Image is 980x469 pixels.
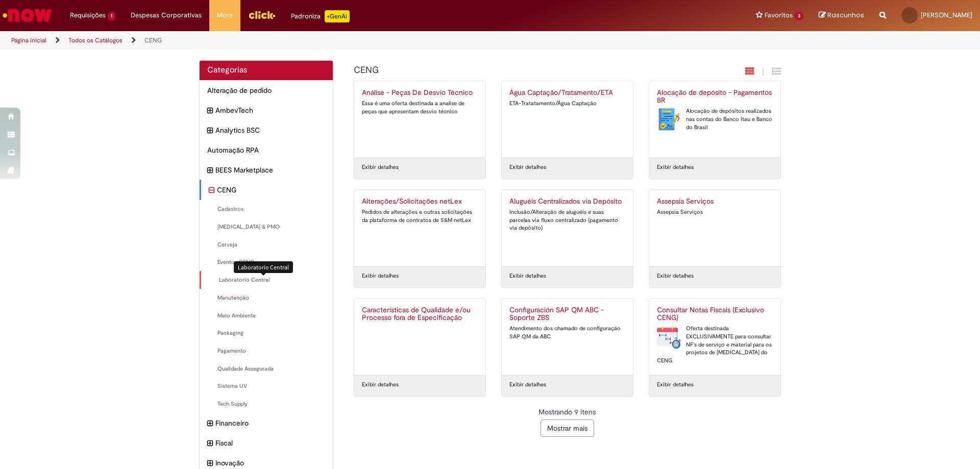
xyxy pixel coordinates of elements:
a: Rascunhos [819,11,864,20]
a: Alocação de depósito - Pagamentos BR Alocação de depósito - Pagamentos BR Alocação de depósitos r... [649,81,780,158]
span: | [762,66,764,78]
span: Tech Supply [207,400,325,408]
h2: Consultar Notas Fiscais (Exclusivo CENG) [657,306,773,323]
h2: Alocação de depósito - Pagamentos BR [657,89,773,105]
div: Assepsia Serviços [657,208,773,216]
i: expandir categoria BEES Marketplace [207,165,213,176]
div: expandir categoria BEES Marketplace BEES Marketplace [200,160,333,180]
a: Alterações/Solicitações netLex Pedidos de alterações e outras solicitações da plataforma de contr... [354,190,485,266]
span: Meio Ambiente [207,312,325,320]
span: Sistema UV [207,382,325,390]
div: Manutenção [200,289,333,307]
i: expandir categoria Inovação [207,458,213,469]
div: Packaging [200,324,333,342]
div: ETA-Tratatamento/Água Captação [509,100,625,108]
span: Financeiro [215,418,325,428]
div: Meio Ambiente [200,307,333,325]
ul: Trilhas de página [8,31,646,50]
div: Alteração de pedido [200,80,333,101]
span: More [217,10,233,20]
span: 3 [795,12,803,20]
p: +GenAi [325,10,350,22]
div: Atendimento dos chamado de configuração SAP QM da ABC [509,325,625,340]
a: Análise - Peças De Desvio Técnico Essa é uma oferta destinada a analise de peças que apresentam d... [354,81,485,158]
div: Cerveja [200,236,333,254]
img: Consultar Notas Fiscais (Exclusivo CENG) [657,325,681,350]
div: Laboratorio Central [234,261,293,273]
div: [MEDICAL_DATA] & PMO [200,218,333,236]
img: Alocação de depósito - Pagamentos BR [657,107,681,133]
span: AmbevTech [215,105,325,115]
div: Cadastros [200,200,333,218]
i: Exibição em cartão [745,66,754,76]
div: Oferta destinada EXCLUSIVAMENTE para consultar NF's de serviço e material para os projetos de [ME... [657,325,773,365]
a: Exibir detalhes [657,272,694,280]
div: Tech Supply [200,395,333,413]
span: BEES Marketplace [215,165,325,175]
span: Cerveja [207,241,325,249]
h2: Características de Qualidade e/ou Processo fora de Especificação [362,306,478,323]
div: Eventos CENG [200,253,333,271]
span: Pagamento [207,347,325,355]
h1: {"description":null,"title":"CENG"} Categoria [354,65,671,76]
a: Exibir detalhes [657,381,694,389]
h2: Análise - Peças De Desvio Técnico [362,89,478,97]
img: click_logo_yellow_360x200.png [248,7,276,22]
i: recolher categoria CENG [209,185,214,196]
span: 1 [108,12,115,20]
div: expandir categoria Fiscal Fiscal [200,433,333,453]
span: [MEDICAL_DATA] & PMO [207,223,325,231]
h2: Aluguéis Centralizados via Depósito [509,198,625,206]
a: Assepsia Serviços Assepsia Serviços [649,190,780,266]
i: expandir categoria Fiscal [207,438,213,449]
span: Fiscal [215,438,325,448]
a: Exibir detalhes [362,381,399,389]
div: Automação RPA [200,140,333,160]
a: Exibir detalhes [657,163,694,171]
a: Aluguéis Centralizados via Depósito Inclusão/Alteração de aluguéis e suas parcelas via fluxo cent... [502,190,633,266]
div: Essa é uma oferta destinada a analise de peças que apresentam desvio técnico [362,100,478,115]
div: recolher categoria CENG CENG [200,180,333,200]
a: Página inicial [11,36,46,44]
h2: Alterações/Solicitações netLex [362,198,478,206]
a: CENG [144,36,162,44]
span: Despesas Corporativas [131,10,202,20]
a: Configuración SAP QM ABC - Soporte ZBS Atendimento dos chamado de configuração SAP QM da ABC [502,299,633,375]
span: Analytics BSC [215,125,325,135]
h2: Configuración SAP QM ABC - Soporte ZBS [509,306,625,323]
div: Padroniza [291,10,350,22]
div: Qualidade Assegurada [200,360,333,378]
span: Packaging [207,329,325,337]
div: expandir categoria Financeiro Financeiro [200,413,333,433]
div: Pagamento [200,342,333,360]
span: Qualidade Assegurada [207,365,325,373]
h2: Água Captação/Tratamento/ETA [509,89,625,97]
h2: Categorias [207,66,325,75]
a: Todos os Catálogos [68,36,122,44]
div: Laboratorio Central [200,271,333,289]
div: Mostrando 9 itens [354,407,781,417]
a: Exibir detalhes [362,163,399,171]
a: Água Captação/Tratamento/ETA ETA-Tratatamento/Água Captação [502,81,633,158]
span: Manutenção [207,294,325,302]
a: Exibir detalhes [509,163,546,171]
img: ServiceNow [1,5,54,26]
span: Inovação [215,458,325,468]
button: Mostrar mais [541,419,594,437]
div: expandir categoria AmbevTech AmbevTech [200,100,333,120]
i: expandir categoria AmbevTech [207,105,213,116]
a: Consultar Notas Fiscais (Exclusivo CENG) Consultar Notas Fiscais (Exclusivo CENG) Oferta destinad... [649,299,780,375]
div: Pedidos de alterações e outras solicitações da plataforma de contratos de S&M netLex [362,208,478,224]
span: Cadastros [207,205,325,213]
i: expandir categoria Financeiro [207,418,213,429]
span: Rascunhos [827,10,864,20]
i: Exibição de grade [772,66,781,76]
h2: Assepsia Serviços [657,198,773,206]
div: Sistema UV [200,377,333,396]
a: Exibir detalhes [509,272,546,280]
a: Características de Qualidade e/ou Processo fora de Especificação [354,299,485,375]
span: Automação RPA [207,145,325,155]
a: Exibir detalhes [362,272,399,280]
a: Exibir detalhes [509,381,546,389]
span: Favoritos [765,10,793,20]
